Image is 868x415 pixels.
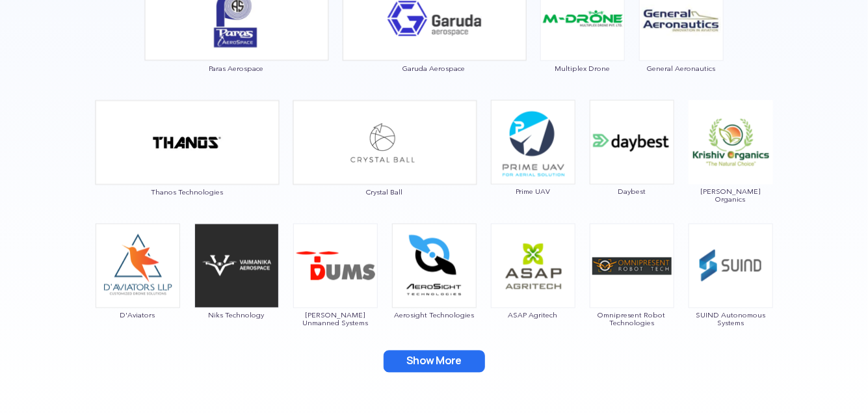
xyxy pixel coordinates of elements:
[688,260,774,327] a: SUIND Autonomous Systems
[95,312,181,319] span: D'Aviators
[589,260,675,327] a: Omnipresent Robot Technologies
[490,260,576,319] a: ASAP Agritech
[689,224,773,308] img: img_suind.png
[638,64,724,72] span: General Aeronautics
[293,224,378,308] img: ic_daksha.png
[491,100,575,185] img: ic_primeuav.png
[490,188,576,196] span: Prime UAV
[688,312,774,327] span: SUIND Autonomous Systems
[490,136,576,196] a: Prime UAV
[194,224,279,308] img: img_niks.png
[391,312,477,319] span: Aerosight Technologies
[540,64,625,72] span: Multiplex Drone
[391,260,477,319] a: Aerosight Technologies
[95,136,280,196] a: Thanos Technologies
[689,100,773,185] img: img_krishiv.png
[540,12,625,72] a: Multiplex Drone
[95,100,280,185] img: ic_thanos_double.png
[638,12,724,72] a: General Aeronautics
[589,312,675,327] span: Omnipresent Robot Technologies
[144,12,329,72] a: Paras Aerospace
[96,224,180,308] img: ic_daviators.png
[342,12,527,72] a: Garuda Aerospace
[392,224,477,308] img: img_aerosight.png
[589,188,675,196] span: Daybest
[95,189,280,196] span: Thanos Technologies
[590,100,674,185] img: ic_daybest.png
[293,136,477,196] a: Crystal Ball
[688,188,774,204] span: [PERSON_NAME] Organics
[590,224,674,308] img: ic_omnipresent.png
[194,312,280,319] span: Niks Technology
[144,64,329,72] span: Paras Aerospace
[384,351,485,373] button: Show More
[688,136,774,204] a: [PERSON_NAME] Organics
[293,100,477,185] img: ic_crystalball_double.png
[490,312,576,319] span: ASAP Agritech
[293,189,477,196] span: Crystal Ball
[293,260,378,327] a: [PERSON_NAME] Unmanned Systems
[95,260,181,319] a: D'Aviators
[293,312,378,327] span: [PERSON_NAME] Unmanned Systems
[589,136,675,196] a: Daybest
[342,64,527,72] span: Garuda Aerospace
[491,224,575,308] img: ic_asapagritech.png
[194,260,280,319] a: Niks Technology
